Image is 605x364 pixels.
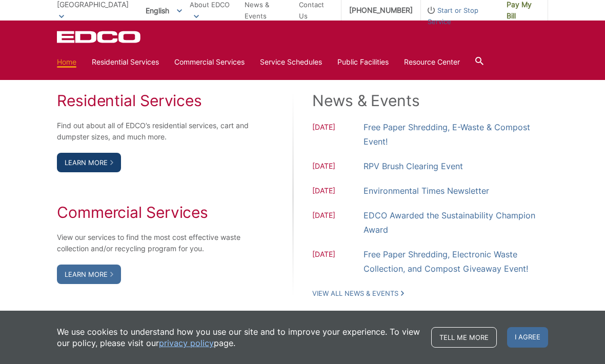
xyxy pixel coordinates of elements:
a: privacy policy [159,337,214,349]
a: EDCD logo. Return to the homepage. [57,31,142,43]
span: English [138,2,190,19]
a: Learn More [57,153,121,172]
a: Service Schedules [260,56,322,68]
a: Home [57,56,76,68]
span: [DATE] [312,122,364,149]
span: I agree [507,327,548,348]
p: We use cookies to understand how you use our site and to improve your experience. To view our pol... [57,326,421,349]
a: Public Facilities [337,56,389,68]
a: Commercial Services [174,56,245,68]
h2: News & Events [312,91,548,110]
a: RPV Brush Clearing Event [364,159,463,173]
a: Free Paper Shredding, Electronic Waste Collection, and Compost Giveaway Event! [364,247,548,276]
h2: Residential Services [57,91,250,110]
a: Environmental Times Newsletter [364,184,489,198]
p: Find out about all of EDCO’s residential services, cart and dumpster sizes, and much more. [57,120,250,143]
a: Residential Services [92,56,159,68]
a: Free Paper Shredding, E-Waste & Compost Event! [364,120,548,149]
a: EDCO Awarded the Sustainability Champion Award [364,208,548,237]
span: [DATE] [312,185,364,198]
a: Tell me more [431,327,497,348]
span: [DATE] [312,160,364,173]
p: View our services to find the most cost effective waste collection and/or recycling program for you. [57,232,250,254]
h2: Commercial Services [57,203,250,221]
a: View All News & Events [312,289,404,298]
a: Learn More [57,265,121,284]
a: Resource Center [404,56,460,68]
span: [DATE] [312,249,364,276]
span: [DATE] [312,210,364,237]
